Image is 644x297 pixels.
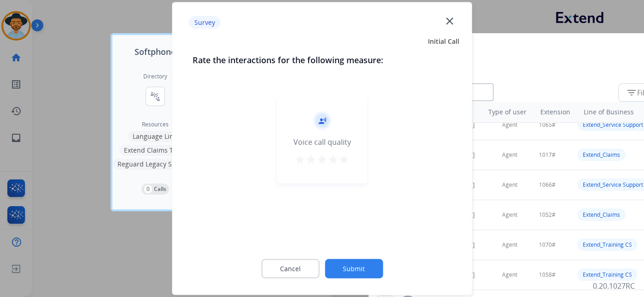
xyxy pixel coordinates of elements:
[142,121,169,128] span: Resources
[135,45,176,58] span: Softphone
[318,117,326,125] mat-icon: record_voice_over
[119,145,191,156] button: Extend Claims Team
[577,148,626,161] div: Extend_Claims
[294,154,305,165] mat-icon: star
[539,241,556,249] span: 1070#
[293,137,351,148] div: Voice call quality
[193,53,452,66] h3: Rate the interactions for the following measure:
[502,241,517,249] span: Agent
[577,268,638,281] div: Extend_Training CS
[539,211,556,219] span: 1052#
[189,16,221,29] p: Survey
[113,159,198,170] button: Reguard Legacy Support
[428,37,459,46] span: Initial Call
[626,87,637,98] mat-icon: filter_list
[144,185,152,193] p: 0
[128,131,182,142] button: Language Line
[539,151,556,159] span: 1017#
[502,211,517,219] span: Agent
[143,73,167,80] h2: Directory
[444,15,456,27] mat-icon: close
[502,271,517,279] span: Agent
[475,103,531,121] th: Type of user
[261,259,319,279] button: Cancel
[150,91,161,102] mat-icon: connect_without_contact
[339,154,350,165] mat-icon: star
[305,154,316,165] mat-icon: star
[328,154,339,165] mat-icon: star
[141,184,169,195] button: 0Calls
[535,103,574,121] th: Extension
[154,185,166,193] p: Calls
[316,154,328,165] mat-icon: star
[577,238,638,251] div: Extend_Training CS
[502,121,517,129] span: Agent
[502,181,517,189] span: Agent
[593,280,635,291] p: 0.20.1027RC
[539,181,556,189] span: 1066#
[577,208,626,221] div: Extend_Claims
[325,259,383,279] button: Submit
[539,271,556,279] span: 1058#
[502,151,517,159] span: Agent
[539,121,556,129] span: 1065#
